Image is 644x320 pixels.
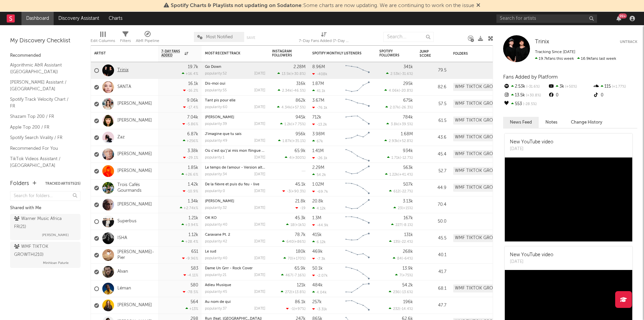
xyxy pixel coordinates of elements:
[187,98,198,103] div: 9.06k
[312,182,324,187] div: 1.02M
[187,115,198,120] div: 7.04k
[400,106,412,109] span: -26.3 %
[10,61,74,75] a: Algorithmic A&R Assistant ([GEOGRAPHIC_DATA])
[420,234,446,242] div: 45.5
[384,139,413,143] div: ( )
[420,167,446,175] div: 52.7
[294,149,306,153] div: 65.9k
[420,201,446,209] div: 70.4
[453,234,512,242] div: WMF TIKTOK GROWTH (210)
[272,49,296,57] div: Instagram Followers
[10,155,74,169] a: TikTok Videos Assistant / [GEOGRAPHIC_DATA]
[420,83,446,91] div: 82.6
[296,98,306,103] div: 862k
[205,216,217,220] a: OK KO
[312,249,323,254] div: 469k
[342,230,373,247] svg: Chart title
[420,218,446,226] div: 50.0
[254,240,265,243] div: [DATE]
[503,91,548,100] div: 13.5k
[390,106,399,109] span: 2.07k
[117,67,128,73] a: Trinix
[593,82,637,91] div: 115
[342,112,373,129] svg: Chart title
[205,99,235,102] a: Tant pis pour elle
[312,199,323,203] div: 20.8k
[171,3,302,8] span: Spotify Charts & Playlists not updating on Sodatone
[389,173,398,177] span: 1.22k
[183,88,198,93] div: -16.2 %
[342,79,373,96] svg: Chart title
[496,14,597,23] input: Search for artists
[291,190,305,193] span: +90.3 %
[403,98,413,103] div: 675k
[205,283,231,287] a: Adieu Musique
[420,251,446,259] div: 40.1
[453,150,512,158] div: WMF TIKTOK GROWTH (210)
[403,207,412,210] span: +15 %
[292,123,305,126] span: +7.75 %
[525,94,541,97] span: +30.8 %
[254,122,265,126] div: [DATE]
[293,65,306,69] div: 2.28M
[420,134,446,142] div: 43.6
[535,50,575,54] span: Tracking Since: [DATE]
[503,100,548,108] div: 553
[383,32,434,42] input: Search...
[296,115,306,120] div: 945k
[393,190,399,193] span: 612
[312,240,326,244] div: 6.12k
[403,199,413,203] div: 3.13k
[292,156,305,160] span: +300 %
[43,259,69,267] span: Minhloan Paturle
[205,173,227,176] div: popularity: 34
[399,173,412,177] span: +41.4 %
[205,199,265,203] div: Isabelle
[395,223,401,227] span: 227
[42,231,69,239] span: [PERSON_NAME]
[403,182,413,187] div: 507k
[117,118,152,124] a: [PERSON_NAME]
[286,240,293,244] span: 640
[510,146,553,152] div: [DATE]
[188,65,198,69] div: 19.7k
[391,123,398,126] span: 3.8k
[205,183,259,186] a: De la fièvre et puis du feu - live
[312,89,325,93] div: 41.1k
[182,72,198,76] div: +16.4 %
[183,155,198,160] div: -29.1 %
[403,249,413,254] div: 268k
[205,216,265,220] div: OK KO
[342,62,373,79] svg: Chart title
[10,242,80,268] a: WMF TIKTOK GROWTH(210)Minhloan Paturle
[401,156,412,160] span: -12.7 %
[296,223,305,227] span: +1k %
[280,122,306,126] div: ( )
[188,166,198,170] div: 1.85k
[282,72,290,76] span: 13.5k
[205,132,265,136] div: J'imagine que tu sais
[254,189,265,193] div: [DATE]
[10,37,80,45] div: My Discovery Checklist
[611,85,626,89] span: +1.77 %
[342,180,373,196] svg: Chart title
[296,82,306,86] div: 316k
[391,223,413,227] div: ( )
[503,75,558,80] span: Fans Added by Platform
[10,214,80,240] a: Warner Music Africa FR(21)[PERSON_NAME]
[189,216,198,220] div: 1.21k
[189,233,198,237] div: 1.12k
[387,155,413,160] div: ( )
[420,66,446,75] div: 79.5
[205,166,265,170] div: Le temps de l'amour - Version alternative
[525,85,540,89] span: -31.6 %
[548,82,592,91] div: 3k
[205,223,227,227] div: popularity: 40
[205,122,227,126] div: popularity: 39
[312,105,327,110] div: -76.1k
[282,239,306,244] div: ( )
[205,82,225,86] a: Dis-moi oui
[312,65,325,69] div: 8.96M
[312,206,326,211] div: 4.12k
[254,139,265,143] div: [DATE]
